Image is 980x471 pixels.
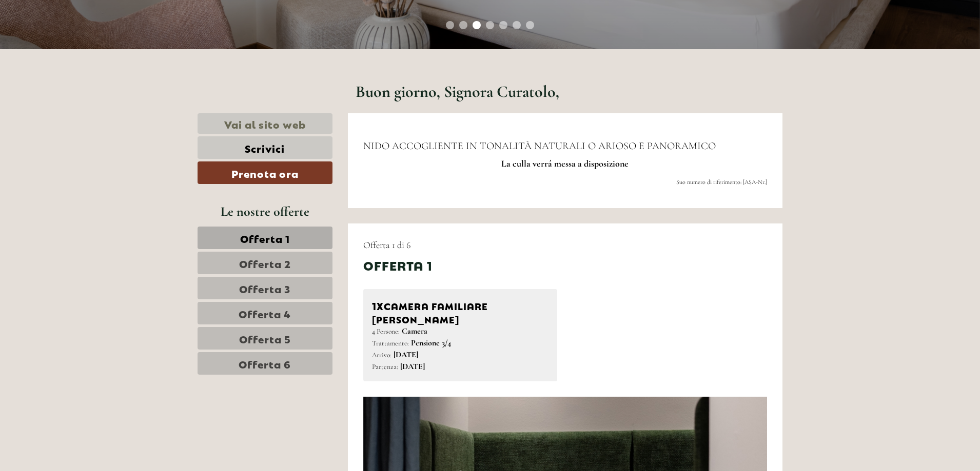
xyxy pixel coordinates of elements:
span: Offerta 4 [239,306,291,320]
span: Offerta 1 [240,231,290,245]
span: La culla verrá messa a disposizione [501,158,629,169]
div: Offerta 1 [363,256,433,274]
b: 1x [372,298,384,312]
a: Scrivici [198,136,332,159]
b: Pensione 3/4 [411,338,451,348]
b: Camera [402,326,427,336]
div: Le nostre offerte [198,202,332,221]
small: Arrivo: [372,351,391,359]
small: Partenza: [372,362,398,371]
b: [DATE] [400,361,425,372]
h1: Buon giorno, Signora Curatolo, [356,83,559,100]
span: Offerta 5 [239,331,291,345]
b: [DATE] [394,350,418,360]
span: Offerta 3 [239,281,290,295]
small: Trattamento: [372,339,409,347]
span: Offerta 2 [239,256,291,270]
small: 4 Persone: [372,327,400,336]
span: NIDO ACCOGLIENTE IN TONALITÀ NATURALI O ARIOSO E PANORAMICO [363,140,716,152]
div: Camera familiare [PERSON_NAME] [372,298,549,325]
span: Offerta 6 [239,356,291,371]
span: Suo numero di riferimento: [ASA-Nr.] [676,178,767,186]
a: Vai al sito web [198,113,332,134]
span: Offerta 1 di 6 [363,239,410,251]
a: Prenota ora [198,161,332,184]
